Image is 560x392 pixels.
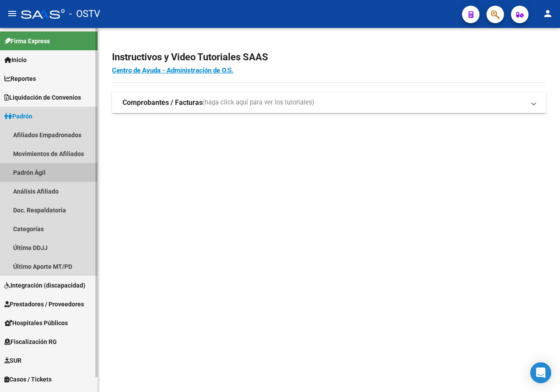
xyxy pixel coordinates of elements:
span: Inicio [4,55,27,65]
span: Casos / Tickets [4,375,52,384]
span: (haga click aquí para ver los tutoriales) [203,98,314,108]
strong: Comprobantes / Facturas [122,98,203,108]
span: Padrón [4,111,32,121]
h2: Instructivos y Video Tutoriales SAAS [112,49,546,66]
span: - OSTV [69,4,100,24]
div: Open Intercom Messenger [530,362,551,383]
span: Prestadores / Proveedores [4,299,84,309]
span: Fiscalización RG [4,337,57,347]
mat-icon: person [542,8,553,19]
span: SUR [4,356,21,365]
span: Reportes [4,74,36,83]
span: Firma Express [4,36,50,46]
mat-icon: menu [7,8,17,19]
mat-expansion-panel-header: Comprobantes / Facturas(haga click aquí para ver los tutoriales) [112,92,546,113]
span: Hospitales Públicos [4,318,68,328]
span: Liquidación de Convenios [4,93,81,102]
span: Integración (discapacidad) [4,281,85,290]
a: Centro de Ayuda - Administración de O.S. [112,66,233,74]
